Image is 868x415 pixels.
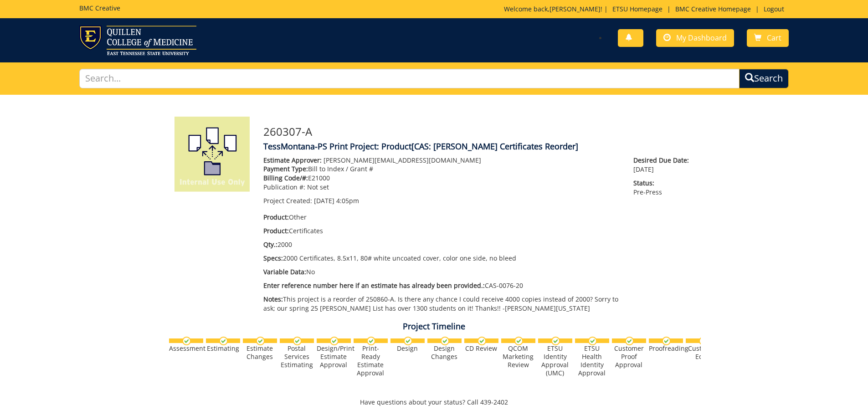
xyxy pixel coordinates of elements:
div: Print-Ready Estimate Approval [354,344,388,377]
div: ETSU Health Identity Approval [575,344,609,377]
button: Search [739,69,789,88]
span: Status: [633,179,693,188]
span: [DATE] 4:05pm [314,196,359,205]
span: Publication #: [263,183,305,191]
span: [CAS: [PERSON_NAME] Certificates Reorder] [411,141,578,152]
img: Product featured image [175,117,250,192]
p: No [263,267,620,277]
p: 2000 Certificates, 8.5x11, 80# white uncoated cover, color one side, no bleed [263,254,620,263]
div: Design [390,344,425,353]
img: checkmark [625,337,634,345]
p: This project is a reorder of 250860-A. Is there any chance I could receive 4000 copies instead of... [263,295,620,313]
span: Cart [767,33,781,43]
p: E21000 [263,174,620,183]
div: Proofreading [649,344,683,353]
span: Specs: [263,254,283,262]
p: Other [263,213,620,222]
p: 2000 [263,240,620,249]
p: CAS-0076-20 [263,281,620,290]
img: checkmark [330,337,339,345]
div: Customer Edits [686,344,720,361]
div: CD Review [464,344,498,353]
img: checkmark [404,337,412,345]
img: checkmark [367,337,375,345]
span: Project Created: [263,196,312,205]
p: Certificates [263,226,620,236]
img: checkmark [514,337,523,345]
a: Cart [747,29,789,47]
p: Welcome back, ! | | | [504,5,789,14]
div: Design Changes [427,344,462,361]
span: Estimate Approver: [263,156,322,164]
div: Assessment [169,344,203,353]
div: Estimate Changes [243,344,277,361]
img: checkmark [551,337,560,345]
a: Logout [759,5,789,13]
h3: 260307-A [263,126,694,138]
div: Postal Services Estimating [280,344,314,369]
h4: Project Timeline [168,322,701,331]
p: Pre-Press [633,179,693,197]
img: checkmark [182,337,191,345]
span: Product: [263,226,289,235]
span: Desired Due Date: [633,156,693,165]
p: [DATE] [633,156,693,174]
input: Search... [79,69,740,88]
a: [PERSON_NAME] [550,5,601,13]
div: Estimating [206,344,240,353]
a: My Dashboard [656,29,734,47]
img: checkmark [699,337,708,345]
span: Qty.: [263,240,277,249]
span: Not set [307,183,329,191]
p: Bill to Index / Grant # [263,164,620,174]
h5: BMC Creative [79,5,120,11]
img: checkmark [441,337,449,345]
img: checkmark [588,337,597,345]
span: Payment Type: [263,164,308,173]
h4: TessMontana-PS Print Project: Product [263,142,694,151]
span: Variable Data: [263,267,306,276]
span: Product: [263,213,289,221]
span: Notes: [263,295,283,303]
div: Design/Print Estimate Approval [317,344,351,369]
span: Enter reference number here if an estimate has already been provided.: [263,281,485,290]
img: checkmark [293,337,302,345]
img: checkmark [219,337,228,345]
div: QCOM Marketing Review [501,344,535,369]
span: My Dashboard [676,33,727,43]
p: Have questions about your status? Call 439-2402 [168,398,701,407]
div: ETSU Identity Approval (UMC) [538,344,572,377]
p: [PERSON_NAME][EMAIL_ADDRESS][DOMAIN_NAME] [263,156,620,165]
img: checkmark [662,337,671,345]
img: checkmark [478,337,486,345]
a: BMC Creative Homepage [671,5,755,13]
img: checkmark [256,337,265,345]
span: Billing Code/#: [263,174,308,182]
a: ETSU Homepage [608,5,667,13]
div: Customer Proof Approval [612,344,646,369]
img: ETSU logo [79,26,196,55]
